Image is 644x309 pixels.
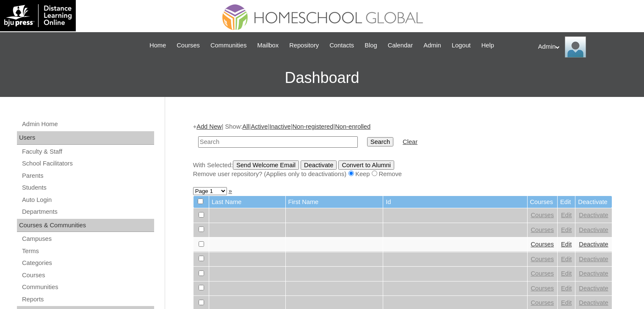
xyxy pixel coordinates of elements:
a: Communities [206,41,251,50]
a: Reports [21,294,154,305]
span: Admin [423,41,441,50]
a: Courses [21,270,154,281]
td: Deactivate [575,196,611,208]
div: Courses & Communities [17,219,154,232]
a: Courses [531,241,554,248]
a: Faculty & Staff [21,146,154,157]
span: Contacts [329,41,354,50]
a: Edit [561,256,572,262]
a: Admin Home [21,119,154,130]
div: Remove user repository? (Applies only to deactivations) Keep Remove [193,170,612,179]
a: Edit [561,226,572,233]
a: Edit [561,285,572,292]
a: Home [145,41,170,50]
input: Send Welcome Email [233,160,299,170]
a: Terms [21,246,154,257]
a: Campuses [21,234,154,244]
input: Search [367,137,393,146]
div: With Selected: [193,160,612,179]
a: Courses [531,270,554,277]
a: All [242,123,249,130]
a: Active [251,123,268,130]
img: logo-white.png [4,4,72,27]
a: School Facilitators [21,158,154,169]
a: Inactive [269,123,291,130]
span: Repository [289,41,319,50]
a: Edit [561,212,572,218]
input: Search [198,136,358,148]
a: Deactivate [579,212,608,218]
a: Repository [285,41,323,50]
a: Deactivate [579,299,608,306]
a: Edit [561,299,572,306]
span: Calendar [388,41,413,50]
td: Last Name [209,196,285,208]
a: Clear [403,138,417,145]
input: Convert to Alumni [338,160,394,170]
span: Courses [177,41,200,50]
td: Edit [558,196,575,208]
a: Logout [448,41,475,50]
a: Courses [531,256,554,262]
a: Auto Login [21,195,154,205]
span: Blog [365,41,377,50]
a: Admin [419,41,445,50]
div: + | Show: | | | | [193,122,612,178]
td: Courses [528,196,558,208]
span: Communities [210,41,247,50]
a: Deactivate [579,241,608,248]
span: Logout [452,41,471,50]
a: Deactivate [579,270,608,277]
td: First Name [286,196,383,208]
a: Courses [531,212,554,218]
a: Courses [172,41,204,50]
input: Deactivate [301,160,337,170]
a: Deactivate [579,285,608,292]
a: Non-registered [292,123,333,130]
td: Id [383,196,527,208]
a: Mailbox [253,41,283,50]
a: Courses [531,299,554,306]
a: Deactivate [579,226,608,233]
a: Communities [21,282,154,292]
a: Students [21,182,154,193]
a: Non-enrolled [335,123,370,130]
span: Home [149,41,166,50]
a: Help [477,41,498,50]
a: Departments [21,207,154,217]
a: Add New [196,123,221,130]
a: Courses [531,226,554,233]
a: Categories [21,258,154,268]
div: Users [17,131,154,145]
a: » [229,188,232,194]
div: Admin [538,36,636,58]
a: Edit [561,241,572,248]
a: Deactivate [579,256,608,262]
a: Parents [21,171,154,181]
span: Mailbox [257,41,279,50]
a: Courses [531,285,554,292]
a: Contacts [325,41,358,50]
img: Admin Homeschool Global [565,36,586,58]
a: Calendar [384,41,417,50]
a: Edit [561,270,572,277]
h3: Dashboard [4,59,640,97]
a: Blog [360,41,381,50]
span: Help [481,41,494,50]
